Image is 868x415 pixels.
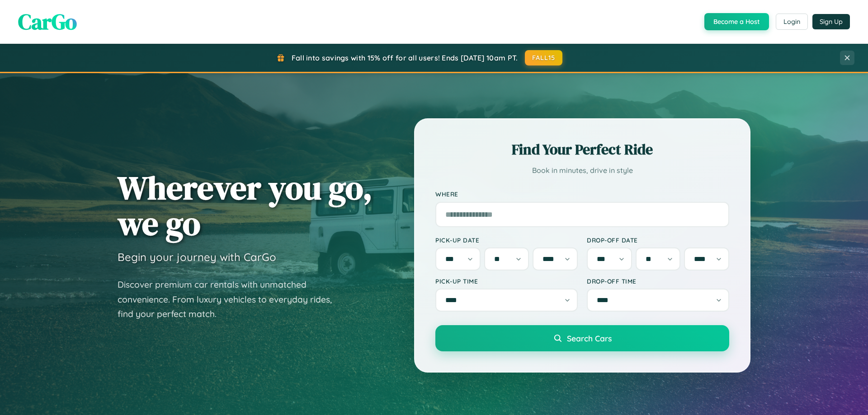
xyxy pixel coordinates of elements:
span: CarGo [18,7,77,37]
h2: Find Your Perfect Ride [435,140,729,159]
label: Drop-off Date [587,236,729,244]
label: Drop-off Time [587,277,729,285]
button: FALL15 [525,50,563,65]
button: Become a Host [704,13,769,30]
label: Pick-up Time [435,277,578,285]
span: Search Cars [567,333,612,343]
h3: Begin your journey with CarGo [118,250,276,264]
button: Search Cars [435,325,729,351]
label: Pick-up Date [435,236,578,244]
p: Book in minutes, drive in style [435,164,729,177]
span: Fall into savings with 15% off for all users! Ends [DATE] 10am PT. [292,53,518,62]
h1: Wherever you go, we go [118,170,373,241]
p: Discover premium car rentals with unmatched convenience. From luxury vehicles to everyday rides, ... [118,277,344,322]
button: Sign Up [812,14,850,29]
label: Where [435,191,729,198]
button: Login [776,14,808,30]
